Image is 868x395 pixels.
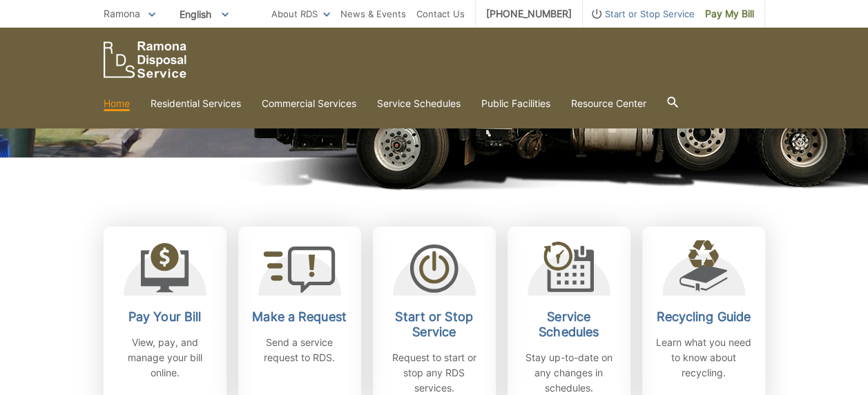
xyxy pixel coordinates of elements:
a: Resource Center [571,96,646,111]
h2: Pay Your Bill [114,309,216,325]
a: Commercial Services [262,96,356,111]
span: Ramona [104,8,140,19]
p: Learn what you need to know about recycling. [653,335,755,380]
h2: Make a Request [249,309,351,325]
a: Residential Services [151,96,241,111]
a: News & Events [340,6,406,21]
a: EDCD logo. Return to the homepage. [104,41,186,78]
h2: Start or Stop Service [383,309,485,340]
a: Public Facilities [481,96,550,111]
p: Send a service request to RDS. [249,335,351,365]
h2: Recycling Guide [653,309,755,325]
p: View, pay, and manage your bill online. [114,335,216,380]
span: Pay My Bill [705,6,754,21]
h2: Service Schedules [518,309,620,340]
a: About RDS [271,6,330,21]
span: English [169,3,239,26]
a: Home [104,96,130,111]
a: Contact Us [416,6,465,21]
a: Service Schedules [377,96,461,111]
